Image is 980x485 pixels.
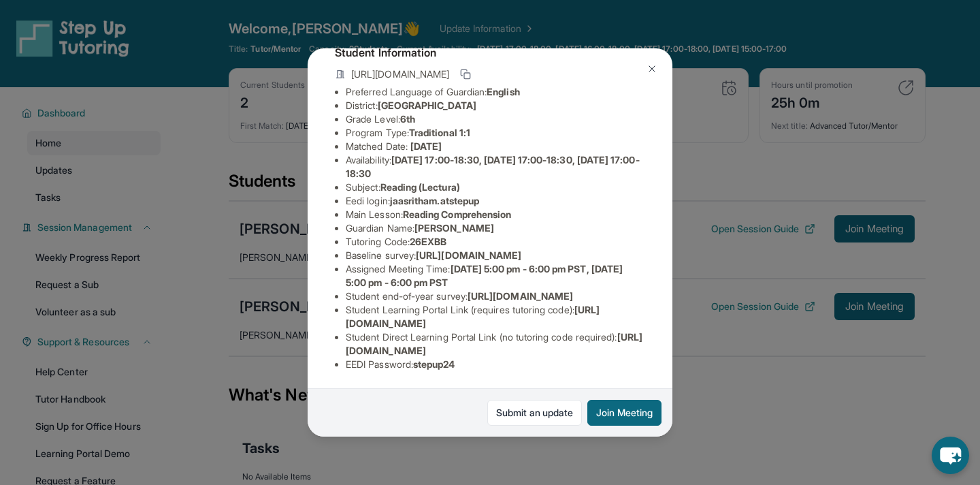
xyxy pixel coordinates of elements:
span: stepup24 [413,358,455,370]
span: [URL][DOMAIN_NAME] [468,290,573,302]
li: Eedi login : [346,194,645,208]
span: [PERSON_NAME] [414,222,494,234]
span: 6th [400,113,415,125]
li: Student end-of-year survey : [346,290,645,303]
li: Baseline survey : [346,249,645,262]
li: Student Direct Learning Portal Link (no tutoring code required) : [346,330,645,358]
span: [DATE] [410,140,442,152]
a: Submit an update [487,400,582,426]
span: [DATE] 5:00 pm - 6:00 pm PST, [DATE] 5:00 pm - 6:00 pm PST [346,263,623,288]
li: Grade Level: [346,112,645,126]
li: Preferred Language of Guardian: [346,85,645,99]
li: Matched Date: [346,140,645,153]
span: Reading Comprehension [403,208,511,220]
span: [URL][DOMAIN_NAME] [351,67,449,81]
img: Close Icon [647,63,657,74]
span: jaasritham.atstepup [390,195,479,206]
h4: Student Information [335,44,645,61]
span: Reading (Lectura) [380,181,460,193]
li: District: [346,99,645,112]
span: English [487,86,520,97]
li: Student Learning Portal Link (requires tutoring code) : [346,303,645,330]
span: [GEOGRAPHIC_DATA] [378,99,476,111]
span: [URL][DOMAIN_NAME] [416,249,521,261]
li: Program Type: [346,126,645,140]
li: Availability: [346,153,645,181]
li: EEDI Password : [346,358,645,371]
li: Tutoring Code : [346,235,645,249]
li: Assigned Meeting Time : [346,262,645,290]
span: Traditional 1:1 [409,127,470,138]
li: Guardian Name : [346,221,645,235]
li: Subject : [346,181,645,194]
span: [DATE] 17:00-18:30, [DATE] 17:00-18:30, [DATE] 17:00-18:30 [346,154,640,179]
button: Join Meeting [587,400,661,426]
button: chat-button [932,437,969,474]
span: 26EXBB [410,236,446,247]
button: Copy link [457,66,474,82]
li: Main Lesson : [346,208,645,221]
